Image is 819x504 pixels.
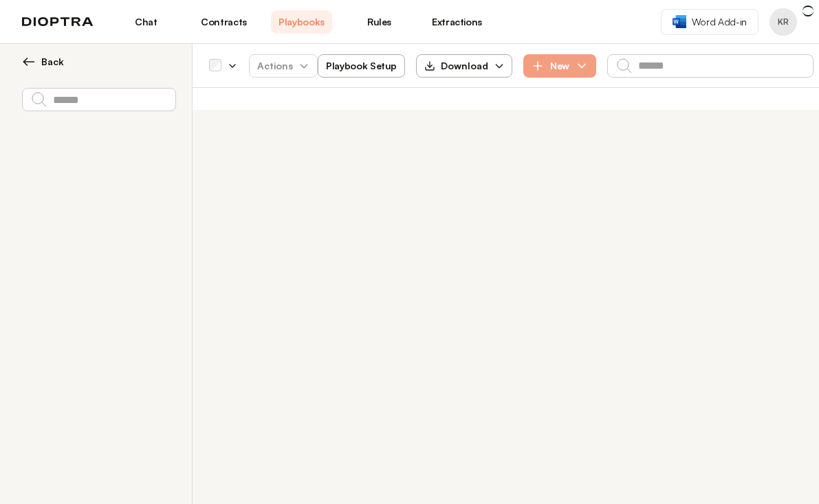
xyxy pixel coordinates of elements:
img: logo [22,17,94,27]
span: Actions [246,54,320,78]
a: Contracts [193,10,254,34]
a: Word Add-in [661,9,758,35]
span: Word Add-in [692,15,747,29]
button: Playbook Setup [318,54,405,78]
button: Download [416,54,512,78]
img: word [673,15,686,28]
div: Download [424,59,488,73]
a: Extractions [426,10,488,34]
div: Select all [209,60,221,72]
button: Actions [249,54,318,78]
button: Back [22,55,175,69]
img: left arrow [22,55,36,69]
button: New [523,54,596,78]
a: Rules [349,10,410,34]
span: Back [41,55,64,69]
a: Chat [116,10,177,34]
a: Playbooks [271,10,332,34]
button: Profile menu [769,8,797,36]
